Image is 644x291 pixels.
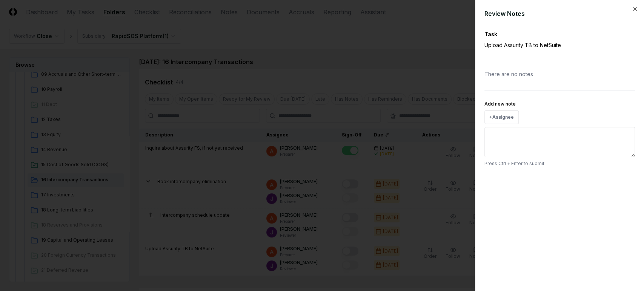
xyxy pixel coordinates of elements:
[484,64,635,84] div: There are no notes
[484,30,635,38] div: Task
[484,110,519,124] button: +Assignee
[484,9,635,18] div: Review Notes
[484,101,516,107] label: Add new note
[484,160,635,167] p: Press Ctrl + Enter to submit
[484,41,609,49] p: Upload Assurity TB to NetSuite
